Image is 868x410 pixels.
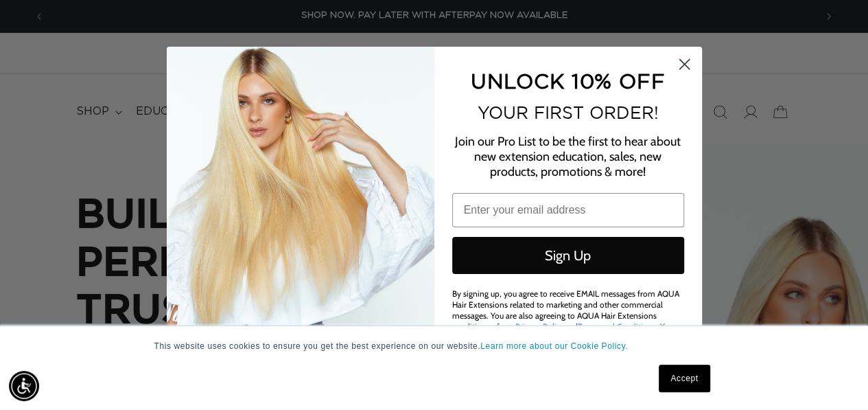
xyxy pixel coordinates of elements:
span: UNLOCK 10% OFF [471,69,665,92]
div: Accessibility Menu [9,371,39,401]
span: Join our Pro List to be the first to hear about new extension education, sales, new products, pro... [455,134,681,179]
button: Close dialog [672,52,696,76]
a: Learn more about our Cookie Policy. [480,341,628,351]
span: By signing up, you agree to receive EMAIL messages from AQUA Hair Extensions related to marketing... [452,288,679,343]
button: Sign Up [452,237,684,274]
p: This website uses cookies to ensure you get the best experience on our website. [154,340,714,352]
input: Enter your email address [452,193,684,227]
span: YOUR FIRST ORDER! [478,103,659,122]
a: Privacy Policy [515,321,564,332]
img: daab8b0d-f573-4e8c-a4d0-05ad8d765127.png [167,47,434,363]
a: Terms and Conditions [578,321,656,332]
a: Accept [659,365,709,392]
